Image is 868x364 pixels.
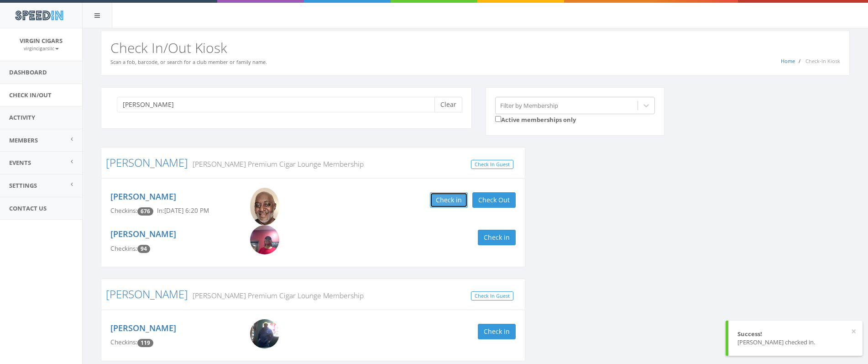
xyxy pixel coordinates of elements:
img: Catherine_Edmonds.png [250,225,279,254]
span: Contact Us [9,204,47,212]
span: Members [9,136,38,144]
label: Active memberships only [495,114,576,124]
small: [PERSON_NAME] Premium Cigar Lounge Membership [188,159,364,169]
span: Checkins: [110,206,137,215]
a: virgincigarsllc [24,44,59,52]
button: Check in [478,324,516,339]
span: Checkin count [137,245,150,253]
small: Scan a fob, barcode, or search for a club member or family name. [110,58,267,65]
small: virgincigarsllc [24,45,59,52]
a: Check In Guest [471,291,513,301]
a: [PERSON_NAME] [110,228,176,239]
a: [PERSON_NAME] [106,155,188,170]
button: Check in [478,230,516,245]
a: [PERSON_NAME] [110,322,176,333]
span: Checkins: [110,244,137,253]
span: Events [9,158,31,167]
button: Check Out [472,192,516,208]
span: Checkin count [137,339,153,347]
input: Search a name to check in [117,97,441,112]
a: [PERSON_NAME] [106,286,188,301]
span: In: [DATE] 6:20 PM [157,206,209,215]
button: Clear [434,97,462,112]
span: Settings [9,181,37,190]
span: Checkins: [110,338,137,346]
img: David_Resse.png [250,319,279,348]
img: speedin_logo.png [10,7,68,24]
span: Checkin count [137,207,153,216]
h2: Check In/Out Kiosk [110,40,840,55]
div: [PERSON_NAME] checked in. [737,338,853,347]
a: [PERSON_NAME] [110,191,176,202]
button: Check in [430,192,468,208]
span: Check-In Kiosk [805,58,840,64]
a: Home [781,58,795,64]
img: Erroll_Reese.png [250,188,279,225]
input: Active memberships only [495,116,501,122]
button: × [851,327,856,336]
div: Success! [737,330,853,338]
small: [PERSON_NAME] Premium Cigar Lounge Membership [188,290,364,301]
span: Virgin Cigars [20,37,63,45]
div: Filter by Membership [500,101,558,110]
a: Check In Guest [471,160,513,169]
